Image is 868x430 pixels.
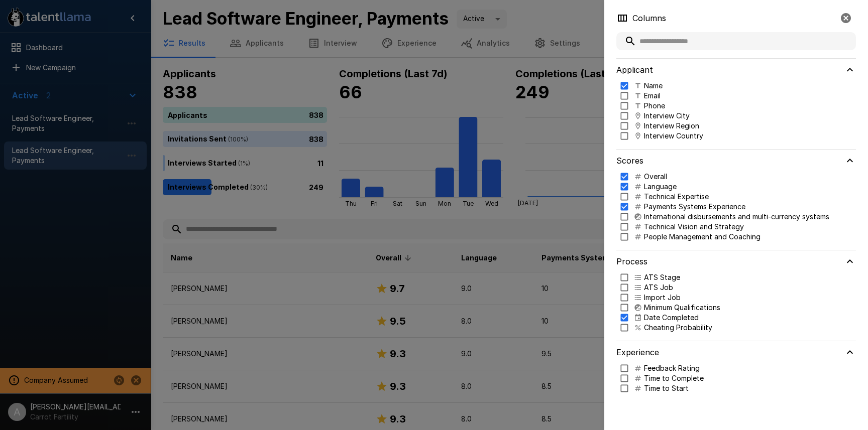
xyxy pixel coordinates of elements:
h6: Process [616,254,647,268]
p: Overall [644,172,667,182]
p: Interview Country [644,131,703,141]
p: Import Job [644,293,681,303]
p: ATS Job [644,282,673,293]
p: Payments Systems Experience [644,202,745,212]
p: Time to Complete [644,373,704,383]
p: People Management and Coaching [644,232,761,242]
p: Minimum Qualifications [644,303,720,313]
p: Interview City [644,111,690,121]
p: Time to Start [644,383,689,393]
p: Technical Vision and Strategy [644,222,744,232]
p: ATS Stage [644,272,680,282]
p: Technical Expertise [644,192,709,202]
p: Name [644,81,663,91]
p: Feedback Rating [644,363,700,373]
p: Email [644,91,661,101]
p: Cheating Probability [644,323,712,333]
p: Columns [632,12,666,24]
h6: Applicant [616,63,653,77]
h6: Scores [616,154,643,168]
p: International disbursements and multi-currency systems [644,212,829,222]
p: Interview Region [644,121,699,131]
p: Date Completed [644,313,699,323]
p: Language [644,182,677,192]
h6: Experience [616,345,659,359]
p: Phone [644,101,665,111]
